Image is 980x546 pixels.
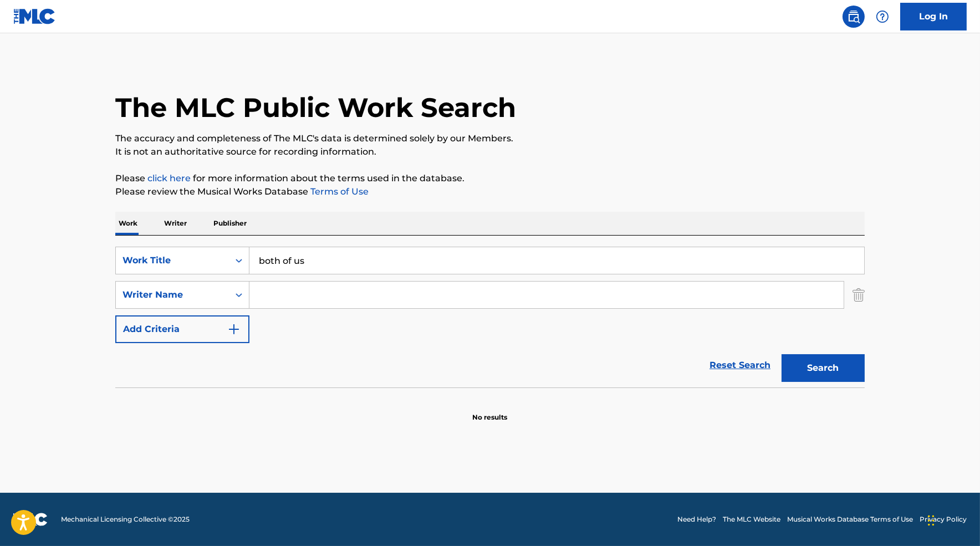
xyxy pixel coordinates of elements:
[928,504,935,537] div: Drag
[13,8,56,24] img: MLC Logo
[210,212,250,235] p: Publisher
[115,247,865,387] form: Search Form
[920,514,967,524] a: Privacy Policy
[925,493,980,546] iframe: Chat Widget
[677,514,716,524] a: Need Help?
[227,323,241,336] img: 9d2ae6d4665cec9f34b9.svg
[876,10,889,23] img: help
[782,354,865,382] button: Search
[704,353,776,377] a: Reset Search
[115,185,865,198] p: Please review the Musical Works Database
[115,145,865,159] p: It is not an authoritative source for recording information.
[723,514,780,524] a: The MLC Website
[122,288,222,302] div: Writer Name
[308,186,369,197] a: Terms of Use
[853,281,865,309] img: Delete Criterion
[115,132,865,145] p: The accuracy and completeness of The MLC's data is determined solely by our Members.
[843,6,865,28] a: Public Search
[13,513,48,526] img: logo
[115,172,865,185] p: Please for more information about the terms used in the database.
[473,399,508,422] p: No results
[147,173,191,183] a: click here
[115,212,141,235] p: Work
[161,212,190,235] p: Writer
[871,6,894,28] div: Help
[115,91,516,124] h1: The MLC Public Work Search
[61,514,190,524] span: Mechanical Licensing Collective © 2025
[122,254,222,267] div: Work Title
[900,3,967,30] a: Log In
[787,514,913,524] a: Musical Works Database Terms of Use
[115,315,249,343] button: Add Criteria
[847,10,860,23] img: search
